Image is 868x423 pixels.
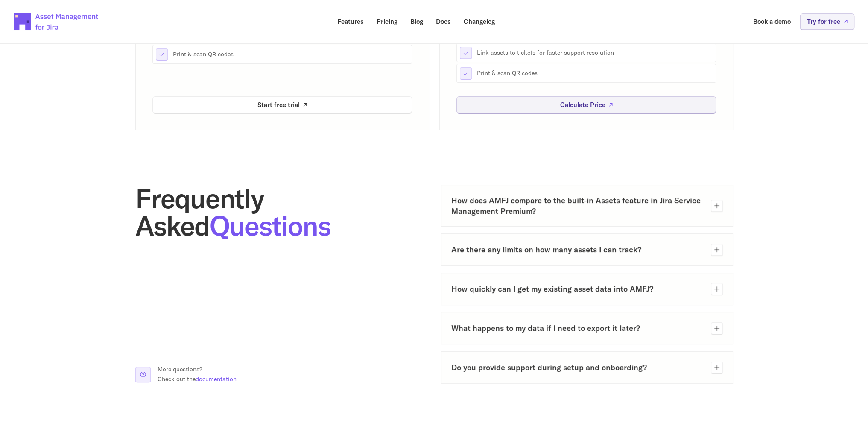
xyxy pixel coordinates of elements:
[158,365,237,374] p: More questions?
[560,102,605,108] p: Calculate Price
[477,49,713,57] p: Link assets to tickets for faster support resolution
[430,13,457,30] a: Docs
[196,375,237,383] a: documentation
[331,13,370,30] a: Features
[152,96,412,113] a: Start free trial
[173,50,409,58] p: Print & scan QR codes
[807,18,840,25] p: Try for free
[436,18,451,25] p: Docs
[451,195,704,216] h3: How does AMFJ compare to the built-in Assets feature in Jira Service Management Premium?
[747,13,797,30] a: Book a demo
[158,374,237,384] p: Check out the
[210,208,330,243] span: Questions
[451,283,704,294] h3: How quickly can I get my existing asset data into AMFJ?
[377,18,397,25] p: Pricing
[410,18,423,25] p: Blog
[456,96,716,113] a: Calculate Price
[135,185,427,239] h2: Frequently Asked
[477,69,713,78] p: Print & scan QR codes
[257,102,300,108] p: Start free trial
[371,13,403,30] a: Pricing
[404,13,429,30] a: Blog
[451,362,704,373] h3: Do you provide support during setup and onboarding?
[464,18,495,25] p: Changelog
[337,18,364,25] p: Features
[800,13,854,30] a: Try for free
[451,244,704,255] h3: Are there any limits on how many assets I can track?
[451,323,704,333] h3: What happens to my data if I need to export it later?
[753,18,791,25] p: Book a demo
[458,13,501,30] a: Changelog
